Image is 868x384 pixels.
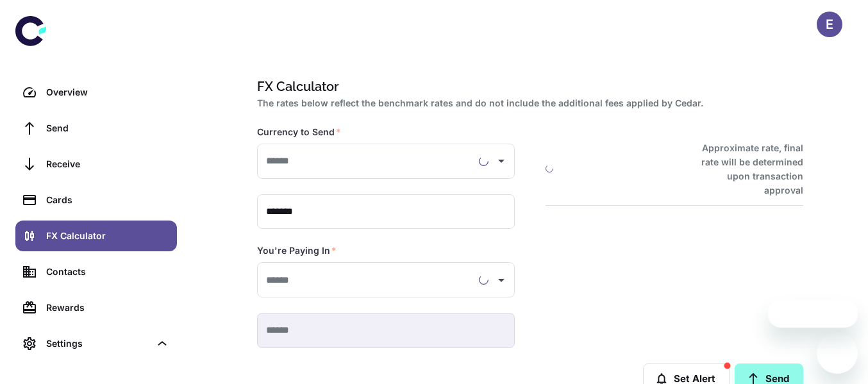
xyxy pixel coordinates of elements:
[768,299,858,328] iframe: Message from company
[15,149,177,179] a: Receive
[15,328,177,359] div: Settings
[817,333,858,374] iframe: Button to launch messaging window
[15,113,177,144] a: Send
[492,271,510,289] button: Open
[492,152,510,170] button: Open
[46,229,169,243] div: FX Calculator
[817,12,842,37] button: E
[46,157,169,171] div: Receive
[46,193,169,207] div: Cards
[15,256,177,287] a: Contacts
[15,185,177,215] a: Cards
[46,337,150,351] div: Settings
[257,77,798,96] h1: FX Calculator
[46,301,169,315] div: Rewards
[46,85,169,99] div: Overview
[46,265,169,279] div: Contacts
[257,126,341,138] label: Currency to Send
[15,292,177,323] a: Rewards
[687,141,803,197] h6: Approximate rate, final rate will be determined upon transaction approval
[15,77,177,108] a: Overview
[46,121,169,135] div: Send
[15,221,177,251] a: FX Calculator
[257,244,337,257] label: You're Paying In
